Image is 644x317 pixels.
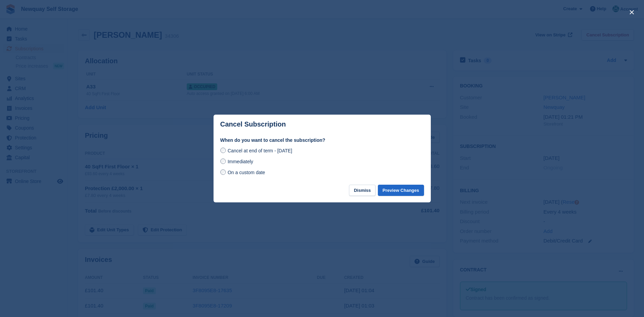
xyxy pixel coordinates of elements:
button: Dismiss [349,185,375,196]
button: close [626,7,637,18]
span: Cancel at end of term - [DATE] [227,148,292,153]
span: On a custom date [227,170,265,175]
button: Preview Changes [378,185,424,196]
p: Cancel Subscription [220,120,286,128]
input: Cancel at end of term - [DATE] [220,148,226,153]
input: On a custom date [220,169,226,175]
label: When do you want to cancel the subscription? [220,137,424,144]
input: Immediately [220,158,226,164]
span: Immediately [227,159,253,164]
